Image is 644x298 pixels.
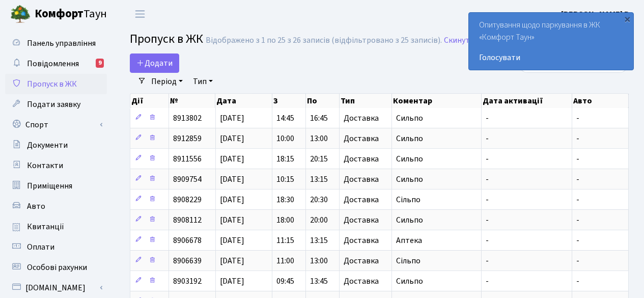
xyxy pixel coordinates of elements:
span: 18:15 [276,153,294,165]
button: Переключити навігацію [127,6,153,22]
span: [DATE] [220,133,244,144]
span: 8908229 [173,194,202,205]
span: - [486,235,489,246]
span: - [486,194,489,205]
span: 14:45 [276,113,294,124]
span: Доставка [344,257,379,265]
span: 8903192 [173,276,202,287]
span: Доставка [344,196,379,204]
span: Доставка [344,236,379,245]
span: 8912859 [173,133,202,144]
span: 8908112 [173,214,202,226]
b: Комфорт [35,6,83,22]
div: Відображено з 1 по 25 з 26 записів (відфільтровано з 25 записів). [206,36,442,45]
a: Спорт [5,115,107,135]
span: 10:15 [276,174,294,185]
span: Доставка [344,216,379,224]
span: 20:00 [310,214,328,226]
b: [PERSON_NAME] В. [561,9,632,20]
span: Сильпо [396,214,423,226]
span: Повідомлення [27,58,79,69]
a: Період [147,73,187,90]
span: - [576,133,579,144]
span: Сильпо [396,276,423,287]
span: - [576,174,579,185]
span: [DATE] [220,235,244,246]
span: 13:00 [310,133,328,144]
th: Коментар [392,94,482,108]
span: [DATE] [220,276,244,287]
th: Дії [130,94,169,108]
span: Оплати [27,241,54,253]
span: Доставка [344,277,379,285]
span: - [576,276,579,287]
th: № [169,94,215,108]
span: - [576,113,579,124]
span: Сильпо [396,174,423,185]
span: Аптека [396,235,422,246]
span: Контакти [27,160,63,171]
span: 11:15 [276,235,294,246]
span: Таун [35,6,107,23]
span: - [576,214,579,226]
span: 20:15 [310,153,328,165]
span: 8913802 [173,113,202,124]
span: 13:00 [310,255,328,266]
span: - [486,255,489,266]
span: Авто [27,201,45,212]
th: Дата [215,94,272,108]
a: Пропуск в ЖК [5,74,107,94]
th: Тип [340,94,392,108]
span: 20:30 [310,194,328,205]
span: - [576,153,579,165]
a: [DOMAIN_NAME] [5,278,107,298]
div: × [622,14,632,24]
span: Доставка [344,134,379,143]
a: Подати заявку [5,94,107,115]
span: - [486,174,489,185]
span: Квитанції [27,221,64,232]
span: 13:15 [310,235,328,246]
span: Сильпо [396,133,423,144]
span: 8911556 [173,153,202,165]
a: Оплати [5,237,107,257]
a: Квитанції [5,216,107,237]
span: 13:15 [310,174,328,185]
a: Особові рахунки [5,257,107,278]
a: Панель управління [5,33,107,53]
a: Голосувати [479,51,623,64]
a: Тип [189,73,217,90]
span: 18:00 [276,214,294,226]
th: З [272,94,306,108]
span: [DATE] [220,214,244,226]
span: Сільпо [396,194,421,205]
span: - [486,276,489,287]
span: [DATE] [220,174,244,185]
span: 11:00 [276,255,294,266]
th: Авто [572,94,629,108]
span: Сильпо [396,113,423,124]
span: Сільпо [396,255,421,266]
th: По [306,94,340,108]
span: Додати [136,58,173,69]
a: Повідомлення9 [5,53,107,74]
span: 13:45 [310,276,328,287]
span: [DATE] [220,194,244,205]
span: - [576,255,579,266]
span: Особові рахунки [27,262,87,273]
span: - [576,235,579,246]
span: - [486,214,489,226]
a: Додати [130,53,179,73]
div: 9 [96,59,104,68]
span: [DATE] [220,255,244,266]
span: 18:30 [276,194,294,205]
span: Подати заявку [27,99,80,110]
a: Контакти [5,155,107,176]
span: 8909754 [173,174,202,185]
span: Доставка [344,114,379,122]
span: - [576,194,579,205]
span: Доставка [344,175,379,183]
span: Пропуск в ЖК [130,30,203,48]
span: [DATE] [220,153,244,165]
span: Документи [27,140,68,151]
